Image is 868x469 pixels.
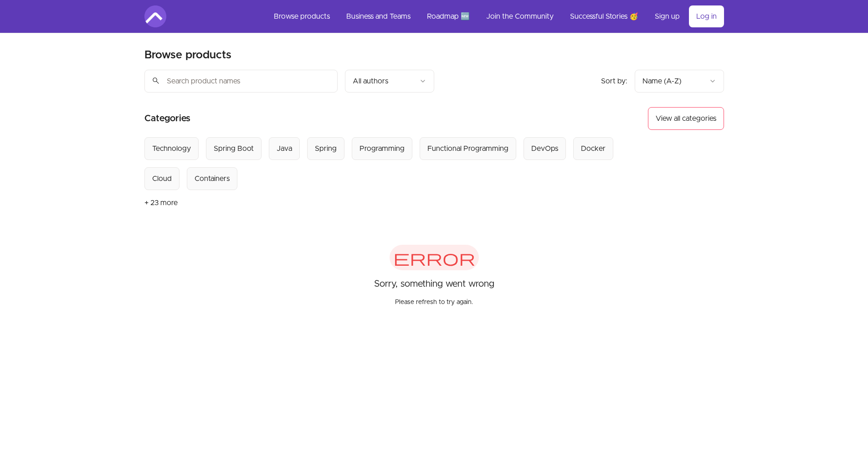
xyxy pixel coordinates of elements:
[563,5,646,27] a: Successful Stories 🥳
[479,5,561,27] a: Join the Community
[420,5,477,27] a: Roadmap 🆕
[360,143,405,154] div: Programming
[277,143,292,154] div: Java
[395,290,473,307] p: Please refresh to try again.
[315,143,337,154] div: Spring
[152,173,172,184] div: Cloud
[195,173,230,184] div: Containers
[144,190,178,216] button: + 23 more
[214,143,254,154] div: Spring Boot
[144,107,190,130] h2: Categories
[647,5,687,27] a: Sign up
[427,143,508,154] div: Functional Programming
[635,70,724,93] button: Product sort options
[144,70,338,93] input: Search product names
[267,5,337,27] a: Browse products
[374,278,494,290] p: Sorry, something went wrong
[152,74,160,87] span: search
[689,5,724,27] a: Log in
[581,143,606,154] div: Docker
[601,77,627,85] span: Sort by:
[531,143,558,154] div: DevOps
[390,245,479,270] span: error
[339,5,418,27] a: Business and Teams
[648,107,724,130] button: View all categories
[152,143,191,154] div: Technology
[345,70,434,93] button: Filter by author
[144,48,231,62] h2: Browse products
[144,5,166,27] img: Amigoscode logo
[267,5,724,27] nav: Main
